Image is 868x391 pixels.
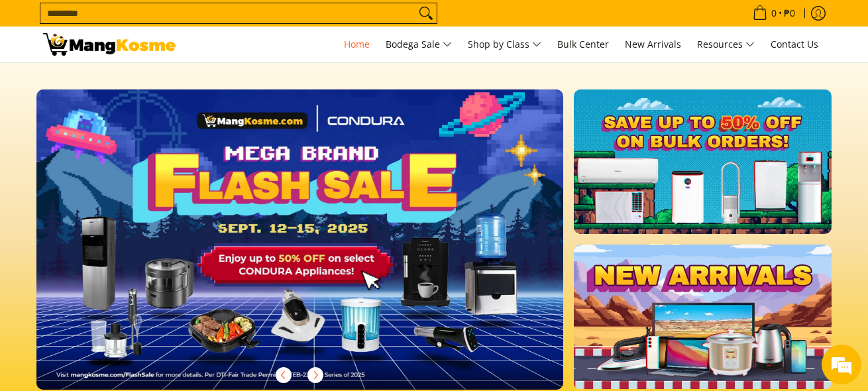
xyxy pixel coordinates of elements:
img: Mang Kosme: Your Home Appliances Warehouse Sale Partner! [43,33,176,56]
button: Search [415,3,437,23]
button: Next [301,361,330,390]
span: Shop by Class [468,36,541,53]
a: Bulk Center [551,27,616,62]
span: Bulk Center [557,38,609,50]
span: Bodega Sale [386,36,452,53]
a: Contact Us [764,27,825,62]
a: Home [337,27,376,62]
nav: Main Menu [189,27,825,62]
span: ₱0 [782,9,797,18]
span: Resources [697,36,755,53]
span: • [749,6,799,21]
a: New Arrivals [618,27,688,62]
a: Bodega Sale [379,27,459,62]
span: New Arrivals [625,38,681,50]
span: Contact Us [771,38,818,50]
span: 0 [769,9,779,18]
span: Home [344,38,370,50]
button: Previous [269,361,298,390]
a: Resources [690,27,761,62]
img: Desktop homepage 29339654 2507 42fb b9ff a0650d39e9ed [36,89,563,390]
a: Shop by Class [461,27,548,62]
